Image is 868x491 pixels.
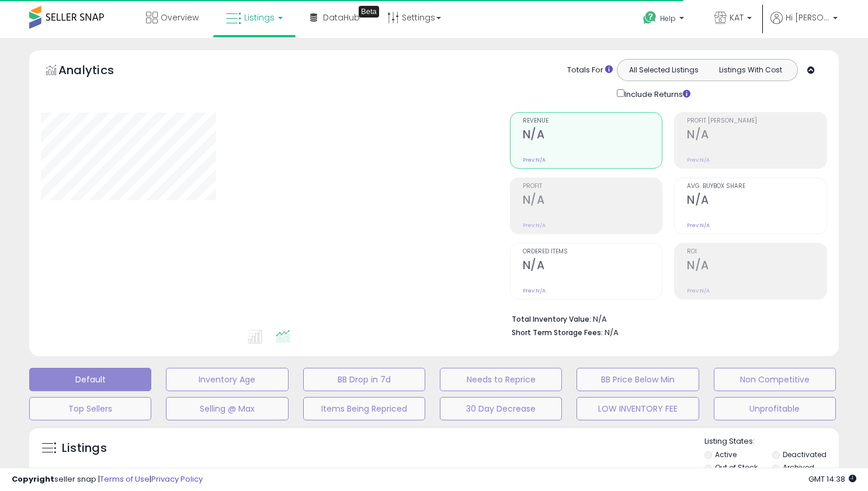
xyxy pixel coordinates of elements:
span: KAT [730,12,744,23]
small: Prev: N/A [523,222,546,229]
i: Get Help [643,11,657,25]
a: Hi [PERSON_NAME] [770,12,838,38]
span: Profit [523,183,662,190]
small: Prev: N/A [687,287,710,294]
span: Profit [PERSON_NAME] [687,118,827,124]
div: Tooltip anchor [359,6,379,18]
button: Items Being Repriced [303,397,425,420]
h2: N/A [523,259,662,274]
button: Listings With Cost [707,62,794,78]
span: Listings [244,12,275,23]
span: Help [660,13,676,23]
span: Ordered Items [523,249,662,255]
div: Totals For [567,65,613,76]
span: ROI [687,249,827,255]
button: Unprofitable [714,397,836,420]
button: BB Drop in 7d [303,368,425,391]
span: Hi [PERSON_NAME] [786,12,829,23]
strong: Copyright [12,473,54,485]
span: DataHub [323,12,360,23]
small: Prev: N/A [687,222,710,229]
small: Prev: N/A [523,156,546,163]
h2: N/A [687,193,827,209]
h5: Analytics [58,62,137,81]
li: N/A [512,311,818,325]
h2: N/A [523,193,662,209]
h2: N/A [687,259,827,274]
button: Selling @ Max [166,397,288,420]
small: Prev: N/A [523,287,546,294]
b: Total Inventory Value: [512,314,591,324]
h2: N/A [523,128,662,144]
button: 30 Day Decrease [440,397,562,420]
span: N/A [605,327,619,338]
span: Overview [161,12,199,23]
button: LOW INVENTORY FEE [577,397,699,420]
button: All Selected Listings [620,62,707,78]
button: Top Sellers [29,397,151,420]
a: Help [634,2,696,38]
button: Non Competitive [714,368,836,391]
button: BB Price Below Min [577,368,699,391]
button: Default [29,368,151,391]
b: Short Term Storage Fees: [512,328,603,337]
div: Include Returns [608,87,704,100]
div: seller snap | | [12,474,203,485]
small: Prev: N/A [687,156,710,163]
button: Inventory Age [166,368,288,391]
h2: N/A [687,128,827,144]
span: Revenue [523,118,662,124]
span: Avg. Buybox Share [687,183,827,190]
button: Needs to Reprice [440,368,562,391]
